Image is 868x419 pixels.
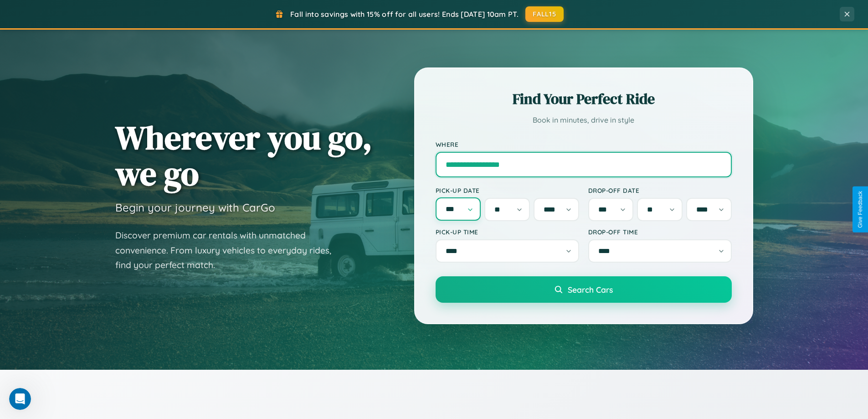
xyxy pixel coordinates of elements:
[588,228,732,236] label: Drop-off Time
[115,119,372,191] h1: Wherever you go, we go
[436,89,732,109] h2: Find Your Perfect Ride
[115,201,275,214] h3: Begin your journey with CarGo
[588,186,732,194] label: Drop-off Date
[436,140,732,148] label: Where
[436,114,732,127] p: Book in minutes, drive in style
[436,276,732,303] button: Search Cars
[115,228,343,273] p: Discover premium car rentals with unmatched convenience. From luxury vehicles to everyday rides, ...
[436,186,579,194] label: Pick-up Date
[290,10,519,19] span: Fall into savings with 15% off for all users! Ends [DATE] 10am PT.
[9,388,31,410] iframe: Intercom live chat
[436,228,579,236] label: Pick-up Time
[857,191,863,228] div: Give Feedback
[568,285,613,295] span: Search Cars
[525,6,564,22] button: FALL15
